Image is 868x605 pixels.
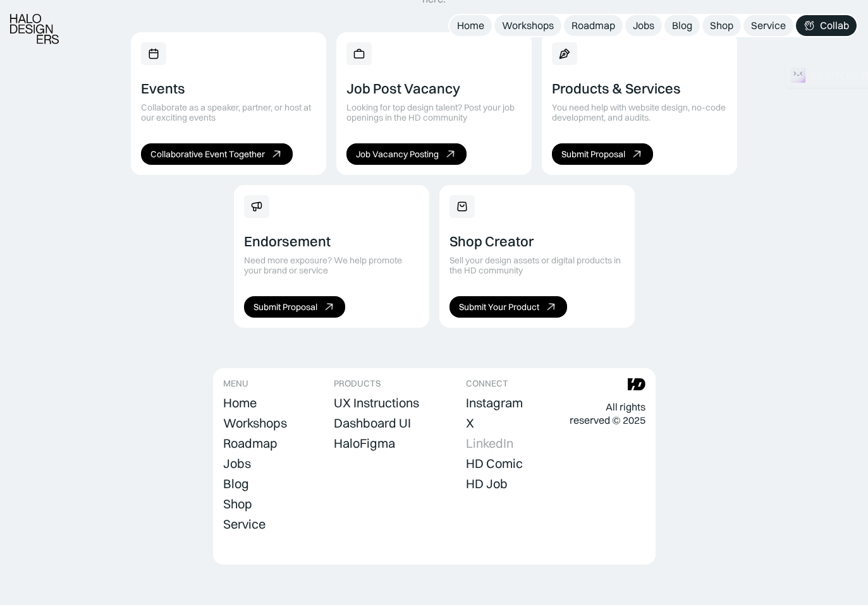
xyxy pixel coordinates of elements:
[457,19,484,32] font: Home
[449,255,621,277] font: Sell ​​your design assets or digital products in the HD community
[346,143,467,165] a: Job Vacancy Posting
[570,414,645,426] font: reserved © 2025
[466,475,508,493] a: HD Job
[552,143,653,165] a: Submit Proposal
[664,15,700,36] a: Blog
[223,476,249,491] font: Blog
[254,301,317,313] font: Submit Proposal
[494,15,561,36] a: Workshops
[334,415,411,431] font: Dashboard UI
[223,395,257,410] font: Home
[223,516,266,532] font: Service
[334,394,419,412] a: UX Instructions
[346,80,460,97] font: Job Post Vacancy
[223,455,251,471] font: Jobs
[633,19,654,32] font: Jobs
[141,102,311,124] font: Collaborate as a speaker, partner, or host at our exciting events
[334,378,381,389] font: PRODUCTS
[449,15,492,36] a: Home
[449,296,567,318] a: Submit Your Product
[466,476,508,491] font: HD Job
[459,301,539,313] font: Submit Your Product
[449,232,534,250] font: Shop Creator
[466,435,513,451] font: LinkedIn
[552,80,681,97] font: Products & Services
[223,434,278,452] a: Roadmap
[223,455,251,472] a: Jobs
[466,455,523,471] font: HD Comic
[346,102,515,124] font: Looking for top design talent? Post your job openings in the HD community
[223,414,287,432] a: Workshops
[223,515,266,533] a: Service
[702,15,741,36] a: Shop
[564,15,623,36] a: Roadmap
[466,414,474,432] a: X
[466,434,513,452] a: LinkedIn
[466,394,523,412] a: Instagram
[356,148,439,160] font: Job Vacancy Posting
[223,475,249,493] a: Blog
[244,232,331,250] font: Endorsement
[223,394,257,412] a: Home
[672,19,692,32] font: Blog
[334,435,395,451] font: HaloFigma
[141,143,293,165] a: Collaborative Event Together
[466,455,523,472] a: HD Comic
[150,148,265,160] font: Collaborative Event Together
[710,19,733,32] font: Shop
[743,15,793,36] a: Service
[552,102,726,124] font: You need help with website design, no-code development, and audits.
[223,496,252,512] font: Shop
[466,378,508,389] font: CONNECT
[502,19,554,32] font: Workshops
[223,495,252,513] a: Shop
[572,19,615,32] font: Roadmap
[561,148,625,160] font: Submit Proposal
[466,415,474,431] font: X
[751,19,786,32] font: Service
[820,19,849,32] font: Collab
[796,15,857,36] a: Collab
[625,15,662,36] a: Jobs
[606,400,645,413] font: All rights
[244,255,402,277] font: Need more exposure? We help promote your brand or service
[334,434,395,452] a: HaloFigma
[334,414,411,432] a: Dashboard UI
[223,435,278,451] font: Roadmap
[466,395,523,410] font: Instagram
[223,378,248,389] font: MENU
[141,80,185,97] font: Events
[244,296,345,318] a: Submit Proposal
[223,415,287,431] font: Workshops
[334,395,419,410] font: UX Instructions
